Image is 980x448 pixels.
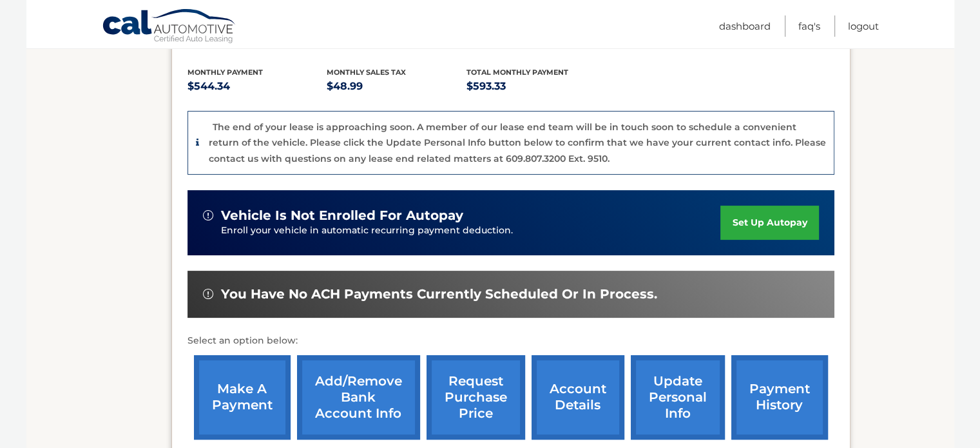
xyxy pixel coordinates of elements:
a: Add/Remove bank account info [297,355,420,440]
a: update personal info [631,355,725,440]
p: $544.34 [187,77,327,95]
a: make a payment [194,355,291,440]
span: Total Monthly Payment [466,68,568,77]
a: Cal Automotive [102,8,237,46]
img: alert-white.svg [203,210,213,220]
a: set up autopay [720,206,818,240]
p: $593.33 [466,77,606,95]
img: alert-white.svg [203,289,213,299]
span: You have no ACH payments currently scheduled or in process. [221,286,657,302]
span: Monthly Payment [187,68,263,77]
a: account details [532,355,624,440]
p: $48.99 [327,77,466,95]
a: payment history [731,355,828,440]
a: Logout [848,15,879,37]
p: Select an option below: [187,333,834,349]
p: The end of your lease is approaching soon. A member of our lease end team will be in touch soon t... [209,121,826,164]
a: Dashboard [719,15,771,37]
a: request purchase price [427,355,525,440]
a: FAQ's [798,15,820,37]
span: Monthly sales Tax [327,68,406,77]
p: Enroll your vehicle in automatic recurring payment deduction. [221,224,721,238]
span: vehicle is not enrolled for autopay [221,208,463,224]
